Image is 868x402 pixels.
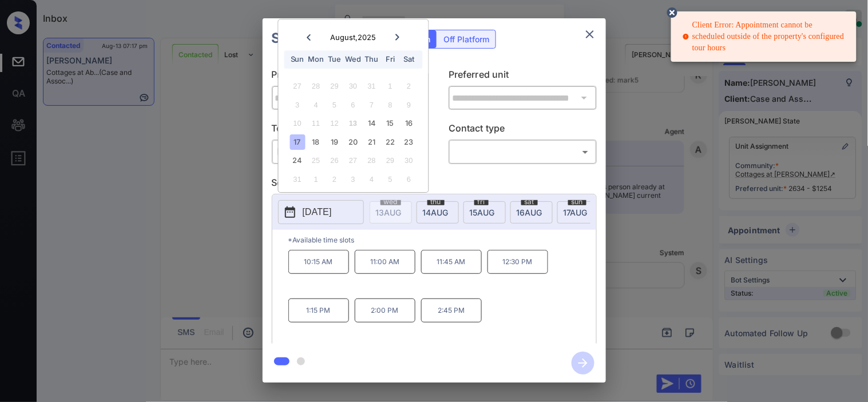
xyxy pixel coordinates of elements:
p: 12:30 PM [487,250,548,274]
div: Fri [383,52,398,67]
div: Not available Tuesday, August 26th, 2025 [327,153,342,169]
div: date-select [557,201,600,224]
div: Choose Thursday, August 14th, 2025 [364,116,379,132]
div: Not available Saturday, August 2nd, 2025 [401,79,417,94]
div: Not available Wednesday, August 6th, 2025 [346,97,361,113]
div: Choose Sunday, August 17th, 2025 [290,134,305,150]
div: date-select [417,201,459,224]
div: Choose Friday, August 15th, 2025 [383,116,398,132]
div: Not available Wednesday, August 13th, 2025 [346,116,361,132]
div: month 2025-08 [282,77,425,189]
div: Not available Sunday, August 3rd, 2025 [290,97,305,113]
div: Not available Monday, September 1st, 2025 [308,172,324,187]
div: Not available Friday, September 5th, 2025 [383,172,398,187]
div: Sun [290,52,305,67]
div: Not available Tuesday, July 29th, 2025 [327,79,342,94]
div: Sat [401,52,417,67]
div: In Person [275,142,417,161]
div: Not available Monday, July 28th, 2025 [308,79,324,94]
div: Not available Tuesday, August 12th, 2025 [327,116,342,132]
div: Choose Monday, August 18th, 2025 [308,134,324,150]
div: Not available Monday, August 25th, 2025 [308,153,324,169]
p: 2:45 PM [421,298,482,323]
span: 15 AUG [470,208,495,217]
p: Contact type [449,121,597,140]
div: Not available Wednesday, August 27th, 2025 [346,153,361,169]
p: Select slot [272,176,597,194]
div: Off Platform [438,30,496,48]
button: close [578,23,601,46]
div: Not available Wednesday, July 30th, 2025 [346,79,361,94]
p: *Available time slots [288,230,596,250]
div: Not available Friday, August 1st, 2025 [383,79,398,94]
button: [DATE] [278,200,364,224]
div: Not available Monday, August 4th, 2025 [308,97,324,113]
span: sun [568,198,586,205]
div: Not available Monday, August 11th, 2025 [308,116,324,132]
div: Not available Tuesday, September 2nd, 2025 [327,172,342,187]
div: Not available Wednesday, September 3rd, 2025 [346,172,361,187]
div: Not available Thursday, July 31st, 2025 [364,79,379,94]
span: sat [521,198,538,205]
div: Not available Sunday, August 31st, 2025 [290,172,305,187]
div: Not available Saturday, August 9th, 2025 [401,97,417,113]
div: Not available Friday, August 8th, 2025 [383,97,398,113]
div: Not available Thursday, August 7th, 2025 [364,97,379,113]
div: Choose Sunday, August 24th, 2025 [290,153,305,169]
button: btn-next [565,348,601,378]
h2: Schedule Tour [263,18,379,58]
p: 10:15 AM [288,250,349,274]
div: date-select [463,201,506,224]
div: Choose Saturday, August 23rd, 2025 [401,134,417,150]
p: 2:00 PM [355,298,415,323]
p: Preferred unit [449,67,597,86]
div: Choose Tuesday, August 19th, 2025 [327,134,342,150]
div: Client Error: Appointment cannot be scheduled outside of the property's configured tour hours [683,15,847,58]
span: 16 AUG [517,208,542,217]
span: 14 AUG [423,208,449,217]
div: Tue [327,52,342,67]
p: 11:45 AM [421,250,482,274]
p: [DATE] [303,205,332,219]
div: Not available Thursday, September 4th, 2025 [364,172,379,187]
div: date-select [510,201,553,224]
p: Tour type [272,121,420,140]
span: thu [427,198,445,205]
span: fri [474,198,489,205]
p: 1:15 PM [288,298,349,323]
div: Not available Saturday, September 6th, 2025 [401,172,417,187]
div: Thu [364,52,379,67]
div: Not available Saturday, August 30th, 2025 [401,153,417,169]
div: Wed [346,52,361,67]
span: 17 AUG [564,208,588,217]
p: 11:00 AM [355,250,415,274]
div: Mon [308,52,324,67]
div: Choose Saturday, August 16th, 2025 [401,116,417,132]
p: Preferred community [272,67,420,86]
div: Choose Friday, August 22nd, 2025 [383,134,398,150]
div: Not available Sunday, August 10th, 2025 [290,116,305,132]
div: Not available Tuesday, August 5th, 2025 [327,97,342,113]
div: Choose Wednesday, August 20th, 2025 [346,134,361,150]
div: Not available Thursday, August 28th, 2025 [364,153,379,169]
div: Not available Sunday, July 27th, 2025 [290,79,305,94]
div: Choose Thursday, August 21st, 2025 [364,134,379,150]
div: Not available Friday, August 29th, 2025 [383,153,398,169]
